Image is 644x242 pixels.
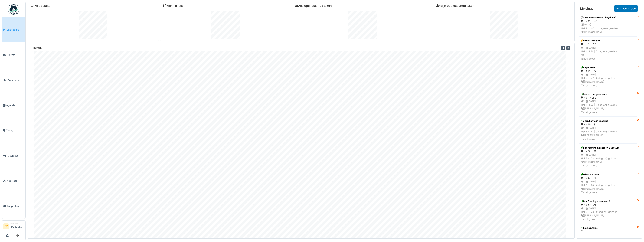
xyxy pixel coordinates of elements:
[6,103,24,107] span: Agenda
[8,4,19,15] img: Badge_color-CXgf-gQk.svg
[579,36,637,63] a: Pads stapelaar Hal 1 - L58 1 |[DATE]Hal 1 - L58 | 0 dag(en) geleden Nieuw ticket
[2,118,25,143] a: Zones
[579,170,637,197] a: Mixer VFD fault Hal 5 - L78 1 |[DATE]Hal 5 - L78 | 0 dag(en) geleden [PERSON_NAME]Ticket gesloten
[295,4,332,8] a: Alle openstaande taken
[7,204,24,208] span: Rapportage
[581,200,635,203] div: Box forming extraction 2
[7,78,24,82] span: Onderhoud
[10,222,24,230] li: [PERSON_NAME]
[581,100,635,114] div: 1 | [DATE] Hal 1 - L52 | 0 dag(en) geleden [PERSON_NAME] Ticket gesloten
[581,119,635,123] div: geen koffie in dosering
[163,4,183,8] a: Mijn tickets
[581,123,635,126] div: Hal 5 - L81
[7,179,24,183] span: Voorraad
[2,42,25,68] a: Tickets
[3,223,9,229] li: SV
[7,28,24,31] span: Dashboard
[581,16,635,19] div: sluitstickers rollen niet juist af
[579,90,637,117] a: Sensor ziet geen doos Hal 1 - L52 1 |[DATE]Hal 1 - L52 | 0 dag(en) geleden [PERSON_NAME]Ticket ge...
[581,207,635,221] div: 1 | [DATE] Hal 5 - L78 | 0 dag(en) geleden [PERSON_NAME] Ticket gesloten
[3,222,24,231] a: SV Manager[PERSON_NAME]
[581,96,635,100] div: Hal 1 - L52
[581,203,635,207] div: Hal 5 - L78
[10,222,24,225] div: Manager
[579,143,637,170] a: Box forming extraction 2 vacuum Hal 5 - L78 1 |[DATE]Hal 5 - L78 | 0 dag(en) geleden [PERSON_NAME...
[581,69,635,73] div: Hal 2 - L72
[580,7,595,10] h6: Meldingen
[2,67,25,93] a: Onderhoud
[581,23,635,34] div: [DATE] Hal 2 - L67 | -1 dag(en) geleden [PERSON_NAME]
[581,176,635,180] div: Hal 5 - L78
[579,197,637,224] a: Box forming extraction 2 Hal 5 - L78 1 |[DATE]Hal 5 - L78 | 0 dag(en) geleden [PERSON_NAME]Ticket...
[581,126,635,141] div: 1 | [DATE] Hal 5 - L81 | 0 dag(en) geleden [PERSON_NAME] Ticket gesloten
[581,230,635,233] div: Hal 2 - L64
[2,168,25,194] a: Voorraad
[579,117,637,143] a: geen koffie in dosering Hal 5 - L81 1 |[DATE]Hal 5 - L81 | 0 dag(en) geleden [PERSON_NAME]Ticket ...
[581,226,635,230] div: Lekke pakjes
[579,13,637,36] a: sluitstickers rollen niet juist af Hal 2 - L67 [DATE]Hal 2 - L67 | -1 dag(en) geleden [PERSON_NAME]
[579,63,637,90] a: Paper folie Hal 2 - L72 1 |[DATE]Hal 2 - L72 | 0 dag(en) geleden [PERSON_NAME]Ticket gesloten
[2,143,25,168] a: Machines
[581,46,635,60] div: 1 | [DATE] Hal 1 - L58 | 0 dag(en) geleden Nieuw ticket
[2,93,25,118] a: Agenda
[581,39,635,42] div: Pads stapelaar
[614,5,638,12] a: Alles verwijderen
[581,93,635,96] div: Sensor ziet geen doos
[581,153,635,168] div: 1 | [DATE] Hal 5 - L78 | 0 dag(en) geleden [PERSON_NAME] Ticket gesloten
[581,19,635,23] div: Hal 2 - L67
[6,129,24,132] span: Zones
[32,46,43,50] h6: Tickets
[581,42,635,46] div: Hal 1 - L58
[581,173,635,176] div: Mixer VFD fault
[581,180,635,194] div: 1 | [DATE] Hal 5 - L78 | 0 dag(en) geleden [PERSON_NAME] Ticket gesloten
[581,149,635,153] div: Hal 5 - L78
[7,154,24,158] span: Machines
[7,53,24,57] span: Tickets
[581,66,635,69] div: Paper folie
[2,194,25,219] a: Rapportage
[35,4,50,8] a: Alle tickets
[436,4,474,8] a: Mijn openstaande taken
[581,73,635,87] div: 1 | [DATE] Hal 2 - L72 | 0 dag(en) geleden [PERSON_NAME] Ticket gesloten
[581,146,635,149] div: Box forming extraction 2 vacuum
[2,17,25,42] a: Dashboard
